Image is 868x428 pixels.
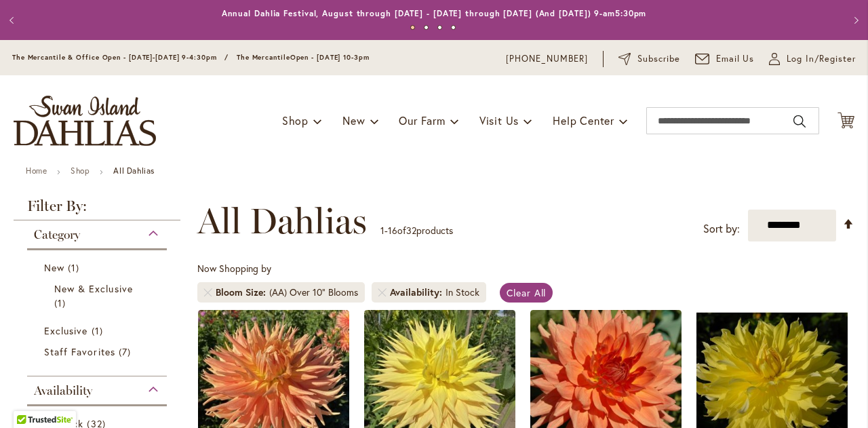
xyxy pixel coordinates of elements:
span: Now Shopping by [197,262,271,275]
span: Staff Favorites [44,345,115,358]
a: Remove Bloom Size (AA) Over 10" Blooms [204,288,212,296]
button: Next [841,7,868,34]
button: 1 of 4 [410,25,415,30]
a: Remove Availability In Stock [378,288,387,296]
span: Exclusive [44,324,87,337]
span: Visit Us [479,113,519,128]
button: 4 of 4 [451,25,456,30]
span: Log In/Register [787,52,856,66]
span: Email Us [716,52,755,66]
a: store logo [14,96,156,146]
a: Email Us [695,52,755,66]
span: Our Farm [399,113,445,128]
a: Staff Favorites [44,345,153,359]
a: Subscribe [618,52,680,66]
span: 32 [406,224,416,237]
button: 2 of 4 [424,25,429,30]
a: [PHONE_NUMBER] [506,52,588,66]
span: Availability [34,383,92,398]
button: 3 of 4 [437,25,442,30]
div: In Stock [446,286,479,299]
span: 1 [92,324,106,338]
span: New [342,113,365,128]
span: Shop [282,113,309,128]
a: New &amp; Exclusive [54,281,143,310]
a: New [44,260,153,275]
span: 16 [388,224,397,237]
span: Bloom Size [216,286,269,299]
span: New [44,261,64,274]
span: 7 [119,345,134,359]
span: All Dahlias [197,201,367,241]
a: Home [26,166,47,176]
span: 1 [54,296,69,310]
span: New & Exclusive [54,282,133,295]
span: The Mercantile & Office Open - [DATE]-[DATE] 9-4:30pm / The Mercantile [12,53,290,62]
span: Clear All [507,286,547,299]
p: - of products [380,220,453,241]
span: Subscribe [637,52,680,66]
span: Open - [DATE] 10-3pm [290,53,370,62]
a: Exclusive [44,324,153,338]
span: 1 [68,260,83,275]
div: (AA) Over 10" Blooms [269,286,358,299]
strong: Filter By: [14,199,180,220]
a: Shop [71,166,90,176]
a: Annual Dahlia Festival, August through [DATE] - [DATE] through [DATE] (And [DATE]) 9-am5:30pm [222,8,647,18]
label: Sort by: [703,216,740,241]
a: Log In/Register [769,52,856,66]
a: Clear All [500,283,553,303]
span: Availability [390,286,446,299]
span: Category [34,227,80,242]
span: 1 [380,224,384,237]
strong: All Dahlias [113,166,155,176]
span: Help Center [553,113,614,128]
